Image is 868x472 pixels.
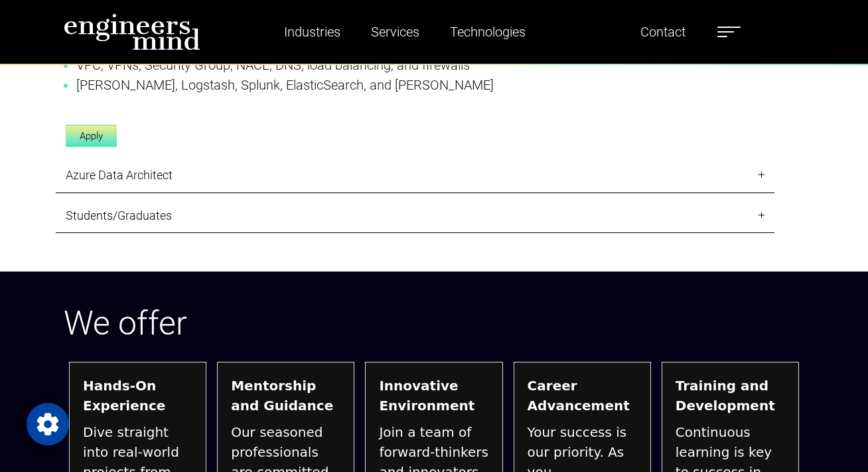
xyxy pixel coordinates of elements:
[528,376,637,416] strong: Career Advancement
[445,17,531,47] a: Technologies
[366,17,425,47] a: Services
[76,75,754,95] li: [PERSON_NAME], Logstash, Splunk, ElasticSearch, and [PERSON_NAME]
[64,13,200,50] img: logo
[279,17,346,47] a: Industries
[231,376,340,416] strong: Mentorship and Guidance
[635,17,691,47] a: Contact
[64,304,187,343] span: We offer
[66,125,117,148] a: Apply
[56,158,774,193] a: Azure Data Architect
[676,376,785,416] strong: Training and Development
[379,376,488,416] strong: Innovative Environment
[83,376,192,416] strong: Hands-On Experience
[56,198,774,234] a: Students/Graduates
